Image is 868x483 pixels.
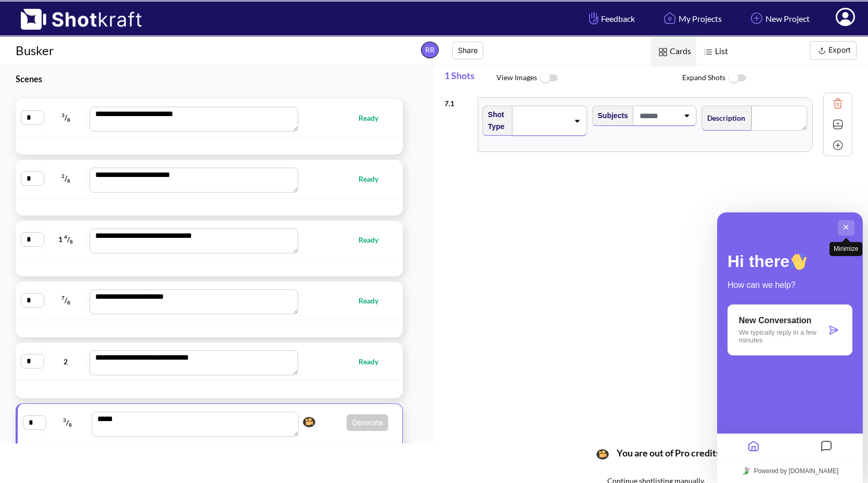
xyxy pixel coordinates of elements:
[359,295,389,307] span: Ready
[421,42,439,58] span: RR
[452,42,483,59] button: Share
[702,109,745,126] span: Description
[45,231,87,248] span: 1 /
[701,45,715,59] img: List Icon
[359,173,389,185] span: Ready
[45,109,87,126] span: /
[682,67,868,90] span: Expand Shots
[444,92,473,109] div: 7 . 1
[653,5,730,32] a: My Projects
[830,117,846,132] img: Expand Icon
[64,234,67,240] span: 4
[444,65,496,92] span: 1 Shots
[586,9,601,27] img: Hand Icon
[347,414,388,431] button: Generate
[696,37,733,67] span: List
[69,422,72,428] span: 8
[586,12,635,24] span: Feedback
[16,73,408,85] h3: Scenes
[656,45,670,59] img: Card Icon
[593,107,628,124] span: Subjects
[70,238,73,245] span: 8
[359,355,389,367] span: Ready
[61,173,65,179] span: 2
[594,447,611,462] img: Camera Icon
[651,37,696,67] span: Cards
[47,414,89,431] span: /
[300,414,318,430] img: Camera Icon
[67,177,70,184] span: 8
[483,106,508,135] span: Shot Type
[45,355,87,367] span: 2
[61,112,65,118] span: 3
[830,137,846,153] img: Add Icon
[740,5,818,32] a: New Project
[717,212,863,483] iframe: chat widget
[45,170,87,187] span: /
[67,117,70,123] span: 8
[748,9,765,27] img: Add Icon
[611,447,720,474] span: You are out of Pro credits
[830,96,846,111] img: Trash Icon
[661,9,679,27] img: Home Icon
[359,234,389,246] span: Ready
[63,417,66,423] span: 3
[45,292,87,309] span: /
[67,299,70,306] span: 8
[444,92,852,157] div: 7.1Shot TypeSubjectsDescriptionTrash IconExpand IconAdd Icon
[359,112,389,124] span: Ready
[725,67,749,90] img: ToggleOff Icon
[815,44,828,57] img: Export Icon
[61,295,65,301] span: 7
[810,41,857,60] button: Export
[537,67,560,90] img: ToggleOff Icon
[496,67,682,90] span: View Images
